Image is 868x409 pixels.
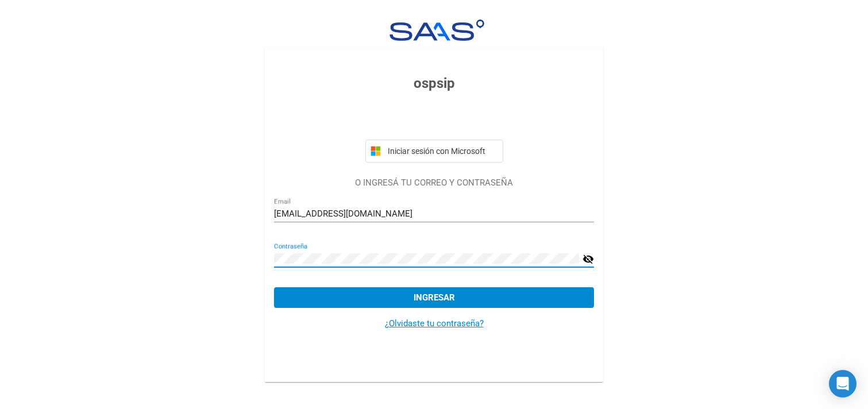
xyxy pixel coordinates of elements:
[274,73,594,94] h3: ospsip
[414,292,455,303] span: Ingresar
[274,176,594,190] p: O INGRESÁ TU CORREO Y CONTRASEÑA
[274,287,594,308] button: Ingresar
[582,252,594,266] mat-icon: visibility_off
[385,146,498,156] span: Iniciar sesión con Microsoft
[829,370,857,398] div: Open Intercom Messenger
[360,106,509,132] iframe: Botón Iniciar sesión con Google
[365,140,503,163] button: Iniciar sesión con Microsoft
[385,318,484,329] a: ¿Olvidaste tu contraseña?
